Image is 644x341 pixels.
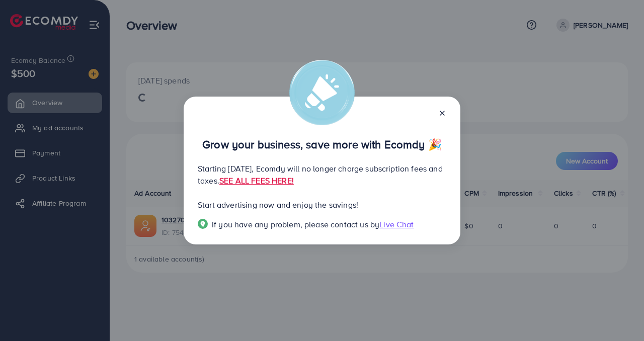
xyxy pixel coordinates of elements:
[379,219,414,230] span: Live Chat
[198,138,446,150] p: Grow your business, save more with Ecomdy 🎉
[198,162,446,187] p: Starting [DATE], Ecomdy will no longer charge subscription fees and taxes.
[198,219,208,229] img: Popup guide
[212,219,379,230] span: If you have any problem, please contact us by
[219,175,294,186] a: SEE ALL FEES HERE!
[289,60,355,125] img: alert
[198,199,446,211] p: Start advertising now and enjoy the savings!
